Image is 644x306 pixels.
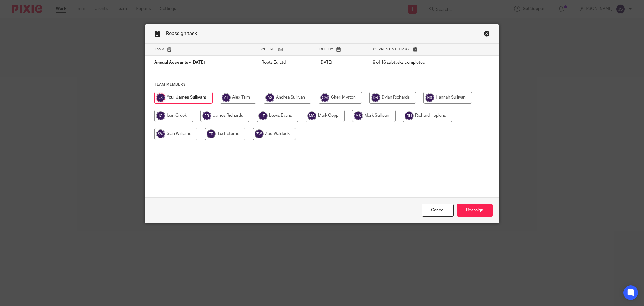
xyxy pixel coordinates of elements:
[166,31,197,36] span: Reassign task
[154,82,490,87] h4: Team members
[261,48,275,51] span: Client
[373,48,410,51] span: Current subtask
[457,204,493,217] input: Reassign
[319,60,361,66] p: [DATE]
[367,56,470,70] td: 8 of 16 subtasks completed
[422,204,454,217] a: Close this dialog window
[154,48,165,51] span: Task
[261,60,307,66] p: Roots Ed Ltd
[154,61,205,65] span: Annual Accounts - [DATE]
[319,48,333,51] span: Due by
[484,31,490,39] a: Close this dialog window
